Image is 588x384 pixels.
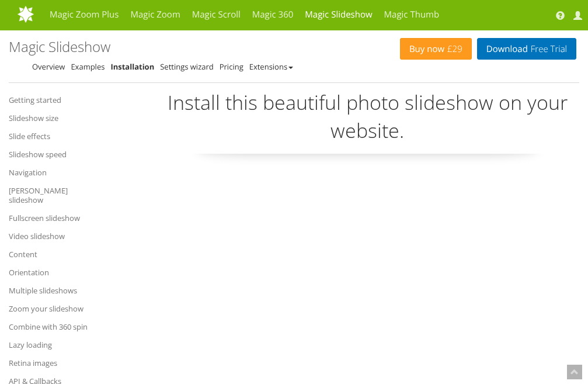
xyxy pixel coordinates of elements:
[9,39,110,54] h1: Magic Slideshow
[9,356,108,370] a: Retina images
[9,283,108,297] a: Multiple slideshows
[400,38,472,60] a: Buy now£29
[9,229,108,243] a: Video slideshow
[9,338,108,352] a: Lazy loading
[528,44,567,54] span: Free Trial
[9,129,108,143] a: Slide effects
[18,5,126,23] img: MagicToolbox.com - Image tools for your website
[220,61,243,72] a: Pricing
[9,147,108,161] a: Slideshow speed
[9,184,108,207] a: [PERSON_NAME] slideshow
[9,165,108,179] a: Navigation
[9,265,108,279] a: Orientation
[249,61,293,72] a: Extensions
[444,44,462,54] span: £29
[32,61,65,72] a: Overview
[160,61,214,72] a: Settings wizard
[9,320,108,334] a: Combine with 360 spin
[9,93,108,107] a: Getting started
[9,111,108,125] a: Slideshow size
[9,211,108,225] a: Fullscreen slideshow
[477,38,576,60] a: DownloadFree Trial
[156,89,579,153] p: Install this beautiful photo slideshow on your website.
[9,247,108,261] a: Content
[110,61,154,72] a: Installation
[9,302,108,316] a: Zoom your slideshow
[71,61,105,72] a: Examples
